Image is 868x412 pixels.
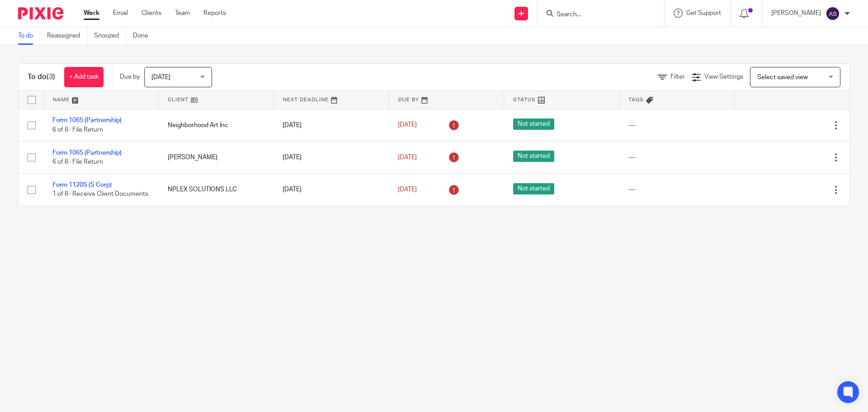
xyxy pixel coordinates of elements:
[628,97,644,102] span: Tags
[513,118,554,130] span: Not started
[274,141,389,173] td: [DATE]
[203,9,226,18] a: Reports
[274,109,389,141] td: [DATE]
[64,67,104,87] a: + Add task
[52,182,112,188] a: Form 1120S (S Corp)
[52,159,103,165] span: 6 of 8 · File Return
[175,9,190,18] a: Team
[670,74,685,80] span: Filter
[159,174,274,206] td: NPLEX SOLUTIONS LLC
[704,74,743,80] span: View Settings
[513,183,554,194] span: Not started
[159,109,274,141] td: Neighborhood Art Inc
[556,11,637,19] input: Search
[52,117,122,123] a: Form 1065 (Partnership)
[28,72,55,82] h1: To do
[52,150,122,156] a: Form 1065 (Partnership)
[52,191,148,198] span: 1 of 8 · Receive Client Documents
[18,27,40,45] a: To do
[94,27,126,45] a: Snoozed
[398,186,417,193] span: [DATE]
[826,6,840,21] img: svg%3E
[133,27,155,45] a: Done
[159,141,274,173] td: [PERSON_NAME]
[628,121,726,130] div: ---
[47,27,87,45] a: Reassigned
[18,7,63,19] img: Pixie
[686,10,721,16] span: Get Support
[628,185,726,194] div: ---
[628,153,726,162] div: ---
[151,74,170,81] span: [DATE]
[142,9,161,18] a: Clients
[274,174,389,206] td: [DATE]
[113,9,128,18] a: Email
[47,73,55,81] span: (3)
[120,72,140,81] p: Due by
[513,151,554,162] span: Not started
[398,154,417,161] span: [DATE]
[771,9,821,18] p: [PERSON_NAME]
[757,74,808,81] span: Select saved view
[84,9,99,18] a: Work
[52,127,103,133] span: 6 of 8 · File Return
[398,122,417,128] span: [DATE]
